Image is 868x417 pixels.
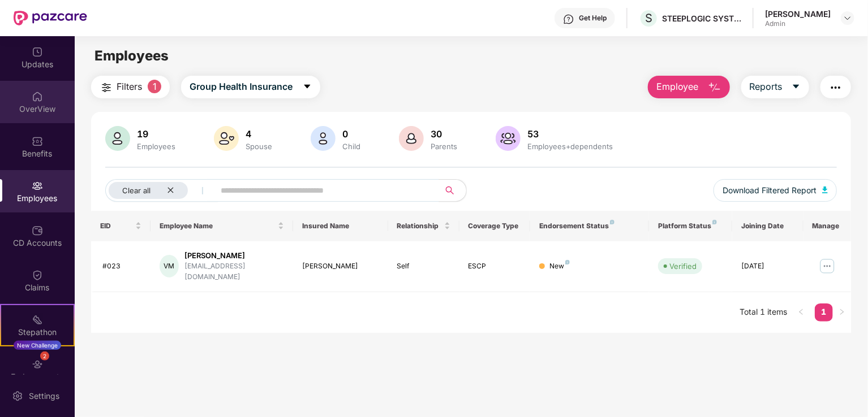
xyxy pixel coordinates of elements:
div: Platform Status [658,221,723,231]
img: svg+xml;base64,PHN2ZyB4bWxucz0iaHR0cDovL3d3dy53My5vcmcvMjAwMC9zdmciIHdpZHRoPSI4IiBoZWlnaHQ9IjgiIH... [712,220,717,224]
div: 2 [40,351,49,360]
span: search [439,186,461,195]
span: Filters [117,80,142,94]
img: svg+xml;base64,PHN2ZyBpZD0iU2V0dGluZy0yMHgyMCIgeG1sbnM9Imh0dHA6Ly93d3cudzMub3JnLzIwMDAvc3ZnIiB3aW... [12,390,23,402]
div: 4 [243,128,274,140]
div: Employees [135,142,178,151]
img: svg+xml;base64,PHN2ZyB4bWxucz0iaHR0cDovL3d3dy53My5vcmcvMjAwMC9zdmciIHdpZHRoPSI4IiBoZWlnaHQ9IjgiIH... [610,220,615,224]
img: svg+xml;base64,PHN2ZyB4bWxucz0iaHR0cDovL3d3dy53My5vcmcvMjAwMC9zdmciIHhtbG5zOnhsaW5rPSJodHRwOi8vd3... [822,186,828,193]
img: svg+xml;base64,PHN2ZyBpZD0iSG9tZSIgeG1sbnM9Imh0dHA6Ly93d3cudzMub3JnLzIwMDAvc3ZnIiB3aWR0aD0iMjAiIG... [32,91,43,102]
button: search [439,179,467,202]
div: 19 [135,128,178,140]
span: Download Filtered Report [723,184,817,197]
th: Employee Name [151,211,293,241]
th: Coverage Type [459,211,531,241]
div: #023 [102,261,141,272]
a: 1 [815,303,833,320]
span: right [839,309,845,315]
th: Manage [803,211,851,241]
div: 30 [428,128,459,140]
img: svg+xml;base64,PHN2ZyB4bWxucz0iaHR0cDovL3d3dy53My5vcmcvMjAwMC9zdmciIHdpZHRoPSIyMSIgaGVpZ2h0PSIyMC... [32,314,43,325]
img: svg+xml;base64,PHN2ZyBpZD0iRW5kb3JzZW1lbnRzIiB4bWxucz0iaHR0cDovL3d3dy53My5vcmcvMjAwMC9zdmciIHdpZH... [32,359,43,370]
div: Child [340,142,363,151]
li: Total 1 items [740,303,788,322]
img: svg+xml;base64,PHN2ZyB4bWxucz0iaHR0cDovL3d3dy53My5vcmcvMjAwMC9zdmciIHdpZHRoPSIyNCIgaGVpZ2h0PSIyNC... [829,81,843,94]
li: Next Page [833,303,851,322]
li: 1 [815,303,833,322]
img: svg+xml;base64,PHN2ZyBpZD0iVXBkYXRlZCIgeG1sbnM9Imh0dHA6Ly93d3cudzMub3JnLzIwMDAvc3ZnIiB3aWR0aD0iMj... [32,46,43,58]
li: Previous Page [792,303,810,322]
div: Parents [428,142,459,151]
div: [DATE] [741,261,794,272]
th: Joining Date [732,211,803,241]
div: Get Help [579,14,607,23]
div: [PERSON_NAME] [765,8,831,19]
img: svg+xml;base64,PHN2ZyB4bWxucz0iaHR0cDovL3d3dy53My5vcmcvMjAwMC9zdmciIHdpZHRoPSIyNCIgaGVpZ2h0PSIyNC... [100,81,113,94]
span: Employees [94,47,169,64]
div: Employees+dependents [525,142,615,151]
span: Clear all [122,186,151,195]
div: Verified [669,260,697,272]
span: 1 [148,80,161,93]
img: svg+xml;base64,PHN2ZyB4bWxucz0iaHR0cDovL3d3dy53My5vcmcvMjAwMC9zdmciIHdpZHRoPSI4IiBoZWlnaHQ9IjgiIH... [565,260,570,264]
button: Employee [648,76,730,98]
span: left [798,309,805,315]
img: manageButton [818,257,836,275]
span: Reports [750,80,783,94]
img: svg+xml;base64,PHN2ZyBpZD0iQ2xhaW0iIHhtbG5zPSJodHRwOi8vd3d3LnczLm9yZy8yMDAwL3N2ZyIgd2lkdGg9IjIwIi... [32,270,43,281]
button: right [833,303,851,322]
img: svg+xml;base64,PHN2ZyBpZD0iRW1wbG95ZWVzIiB4bWxucz0iaHR0cDovL3d3dy53My5vcmcvMjAwMC9zdmciIHdpZHRoPS... [32,180,43,192]
img: svg+xml;base64,PHN2ZyB4bWxucz0iaHR0cDovL3d3dy53My5vcmcvMjAwMC9zdmciIHhtbG5zOnhsaW5rPSJodHRwOi8vd3... [708,81,721,94]
button: Download Filtered Report [714,179,837,202]
th: Insured Name [293,211,388,241]
div: VM [160,255,179,277]
div: STEEPLOGIC SYSTEMS PRIVATE LIMITED [662,13,741,24]
span: Employee [656,80,699,94]
span: S [645,11,652,25]
span: close [167,186,174,194]
div: Self [397,261,450,272]
span: Group Health Insurance [190,80,293,94]
img: svg+xml;base64,PHN2ZyB4bWxucz0iaHR0cDovL3d3dy53My5vcmcvMjAwMC9zdmciIHhtbG5zOnhsaW5rPSJodHRwOi8vd3... [399,126,424,151]
img: svg+xml;base64,PHN2ZyBpZD0iQmVuZWZpdHMiIHhtbG5zPSJodHRwOi8vd3d3LnczLm9yZy8yMDAwL3N2ZyIgd2lkdGg9Ij... [32,136,43,147]
button: Clear allclose [105,179,218,202]
img: svg+xml;base64,PHN2ZyB4bWxucz0iaHR0cDovL3d3dy53My5vcmcvMjAwMC9zdmciIHhtbG5zOnhsaW5rPSJodHRwOi8vd3... [496,126,521,151]
th: EID [91,211,151,241]
img: svg+xml;base64,PHN2ZyBpZD0iQ0RfQWNjb3VudHMiIGRhdGEtbmFtZT0iQ0QgQWNjb3VudHMiIHhtbG5zPSJodHRwOi8vd3... [32,225,43,236]
img: New Pazcare Logo [14,11,87,25]
div: New Challenge [14,341,61,350]
button: left [792,303,810,322]
th: Relationship [388,211,459,241]
div: Admin [765,19,831,28]
div: ESCP [469,261,522,272]
div: Endorsement Status [539,221,640,231]
span: caret-down [792,82,801,92]
span: EID [100,221,133,231]
div: 0 [340,128,363,140]
div: [EMAIL_ADDRESS][DOMAIN_NAME] [184,261,284,283]
button: Reportscaret-down [741,76,809,98]
div: [PERSON_NAME] [302,261,379,272]
div: 53 [525,128,615,140]
div: New [549,261,570,272]
img: svg+xml;base64,PHN2ZyB4bWxucz0iaHR0cDovL3d3dy53My5vcmcvMjAwMC9zdmciIHhtbG5zOnhsaW5rPSJodHRwOi8vd3... [214,126,239,151]
div: Stepathon [1,327,74,338]
span: caret-down [303,82,312,92]
button: Filters1 [91,76,170,98]
span: Employee Name [160,221,276,231]
img: svg+xml;base64,PHN2ZyBpZD0iSGVscC0zMngzMiIgeG1sbnM9Imh0dHA6Ly93d3cudzMub3JnLzIwMDAvc3ZnIiB3aWR0aD... [563,14,574,25]
div: Spouse [243,142,274,151]
button: Group Health Insurancecaret-down [181,76,320,98]
img: svg+xml;base64,PHN2ZyB4bWxucz0iaHR0cDovL3d3dy53My5vcmcvMjAwMC9zdmciIHhtbG5zOnhsaW5rPSJodHRwOi8vd3... [105,126,130,151]
div: [PERSON_NAME] [184,250,284,261]
img: svg+xml;base64,PHN2ZyB4bWxucz0iaHR0cDovL3d3dy53My5vcmcvMjAwMC9zdmciIHhtbG5zOnhsaW5rPSJodHRwOi8vd3... [311,126,336,151]
div: Settings [25,390,63,402]
span: Relationship [397,221,442,231]
img: svg+xml;base64,PHN2ZyBpZD0iRHJvcGRvd24tMzJ4MzIiIHhtbG5zPSJodHRwOi8vd3d3LnczLm9yZy8yMDAwL3N2ZyIgd2... [843,14,852,23]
